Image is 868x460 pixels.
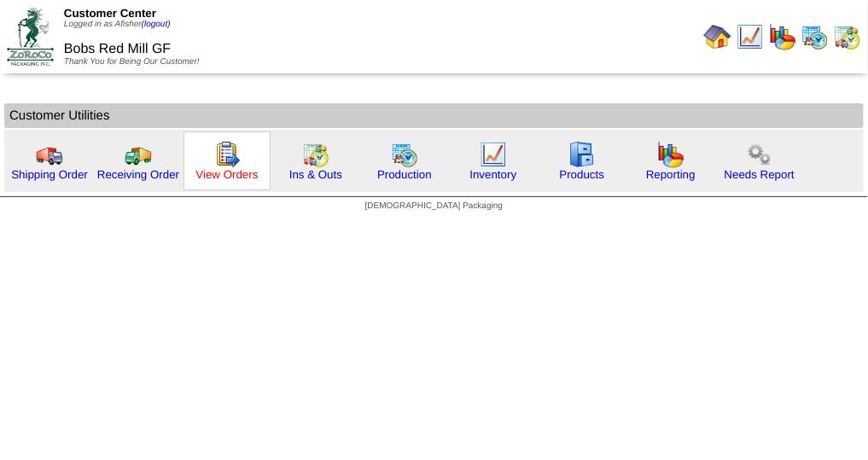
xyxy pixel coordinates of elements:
[470,168,517,181] a: Inventory
[64,42,171,56] span: Bobs Red Mill GF
[302,141,329,168] img: calendarinout.gif
[480,141,507,168] img: line_graph.gif
[64,7,156,20] span: Customer Center
[289,168,342,181] a: Ins & Outs
[704,23,731,50] img: home.gif
[657,141,684,168] img: graph.gif
[746,141,773,168] img: workflow.png
[834,23,861,50] img: calendarinout.gif
[36,141,63,168] img: truck.gif
[737,23,764,50] img: line_graph.gif
[64,20,171,29] span: Logged in as Afisher
[801,23,829,50] img: calendarprod.gif
[125,141,152,168] img: truck2.gif
[7,8,54,65] img: ZoRoCo_Logo(Green%26Foil)%20jpg.webp
[97,168,179,181] a: Receiving Order
[568,141,596,168] img: cabinet.gif
[646,168,696,181] a: Reporting
[142,20,171,29] a: (logout)
[64,57,200,67] span: Thank You for Being Our Customer!
[365,201,503,211] span: [DEMOGRAPHIC_DATA] Packaging
[725,168,795,181] a: Needs Report
[391,141,418,168] img: calendarprod.gif
[213,141,241,168] img: workorder.gif
[195,168,258,181] a: View Orders
[11,168,88,181] a: Shipping Order
[769,23,796,50] img: graph.gif
[4,103,864,128] td: Customer Utilities
[377,168,432,181] a: Production
[560,168,605,181] a: Products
